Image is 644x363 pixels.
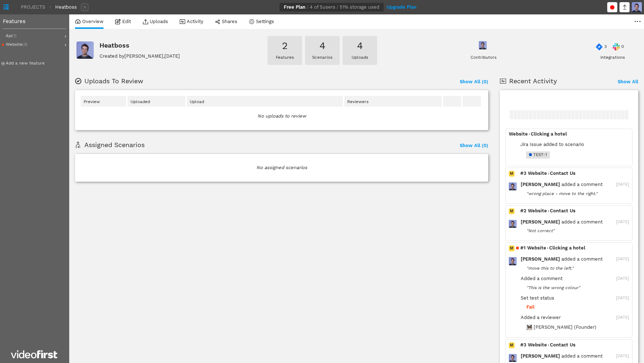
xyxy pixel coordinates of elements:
a: Activity [180,14,203,29]
span: ( 1 ) [12,34,17,38]
a: Uploads To ReviewShow All (0) [75,78,488,90]
div: Jira Issue added to scenario [520,142,584,147]
div: added a comment [521,257,603,262]
span: [PERSON_NAME] [521,219,561,225]
span: Contact Us [550,342,575,347]
a: 2Features [268,36,302,65]
div: ••• [634,19,641,24]
a: [PERSON_NAME] added a comment[DATE]"move this to the left." [521,257,629,276]
span: [PERSON_NAME] [521,256,561,262]
div: [PERSON_NAME] (Founder) [534,325,596,330]
div: Uploads To Review [84,78,460,84]
span: › [547,342,550,347]
span: › [547,208,550,213]
span: Contact Us [550,208,575,213]
a: M#1Website›Clicking a hotel [509,245,585,251]
div: added a comment [521,182,603,187]
div: [DATE] [616,257,629,262]
span: Free Plan [284,5,305,10]
div: Assigned Scenarios [84,142,460,148]
span: # 1 [520,245,526,251]
span: / [305,5,310,10]
a: Overview [75,14,103,29]
span: TEST-1 [529,152,547,157]
span: › [45,5,55,9]
a: 30Integrations [590,36,635,65]
span: Website [528,171,547,176]
div: Website [6,41,62,48]
span: No uploads to review [81,114,482,119]
a: M#3Website›Contact Us [509,171,575,176]
span: Uploads [150,19,168,24]
div: Uploads [352,56,368,60]
div: Integrations [600,56,625,60]
i: M [509,245,515,251]
a: TEST-1 [526,151,550,159]
a: Shares [215,15,237,29]
a: M#3Website›Contact Us [509,342,575,347]
div: [DATE] [616,354,629,359]
div: [DATE] [616,296,629,301]
i: M [509,208,515,214]
div: added a comment [521,220,603,225]
span: Activity [187,19,203,24]
span: 51% storage used [340,5,379,10]
div: Api [6,32,62,40]
div: Show All (0) [460,143,488,148]
span: Reviewers [347,99,369,104]
div: Features [276,56,294,60]
a: Upgrade Plan [387,5,416,10]
div: Created by [PERSON_NAME] , [DATE] [100,54,180,59]
div: 4 [351,41,369,53]
div: added a comment [521,354,603,359]
span: [PERSON_NAME] [521,182,561,187]
div: 2 [276,41,294,53]
a: Edit [115,14,131,29]
span: Clicking a hotel [531,131,567,137]
span: › [547,171,550,176]
div: Set test status [521,296,554,301]
span: No assigned scenarios [81,165,482,170]
a: M#2Website›Contact Us [509,208,575,213]
div: Show All (0) [460,80,488,84]
span: [PERSON_NAME] [521,353,561,359]
span: Website [528,208,547,213]
span: Contact Us [550,171,575,176]
span: Website [527,245,546,251]
span: # 3 [520,342,526,347]
span: Preview [84,99,100,104]
span: Website [509,131,528,137]
span: Website [528,342,547,347]
span: › [546,245,549,251]
div: Show All [618,80,638,84]
span: Upload [190,99,204,104]
div: 3 [604,45,613,49]
div: Contributors [471,56,497,60]
a: Uploads [142,14,168,29]
a: Website›Clicking a hotel [509,131,567,137]
span: " move this to the left. " [526,266,574,271]
span: 4 of 5 users [310,5,335,10]
a: Recent ActivityShow All [500,78,638,90]
span: Shares [222,19,237,24]
a: Added a comment[DATE]"This is the wrong colour" [521,276,629,296]
a: Free Plan /4 of 5users/ 51% storage used [279,3,387,12]
span: # 2 [520,208,526,213]
div: Recent Activity [509,78,618,84]
span: Overview [82,19,103,24]
span: Uploaded [131,99,150,104]
span: ( 3 ) [22,42,27,47]
span: " This is the wrong colour " [526,285,580,290]
a: [PERSON_NAME] added a comment[DATE]"wrong place - move to the right." [521,182,629,202]
span: Fail [526,304,534,310]
span: # 3 [520,171,526,176]
div: 4 [314,41,331,53]
a: Added a reviewer[DATE][PERSON_NAME] (Founder) [521,315,629,336]
div: › [62,42,69,48]
div: Scenarios [312,56,332,60]
i: M [509,342,515,348]
span: Add a new feature [6,61,45,66]
span: " Not correct " [526,228,555,233]
div: [DATE] [616,276,629,281]
span: / [335,5,340,10]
